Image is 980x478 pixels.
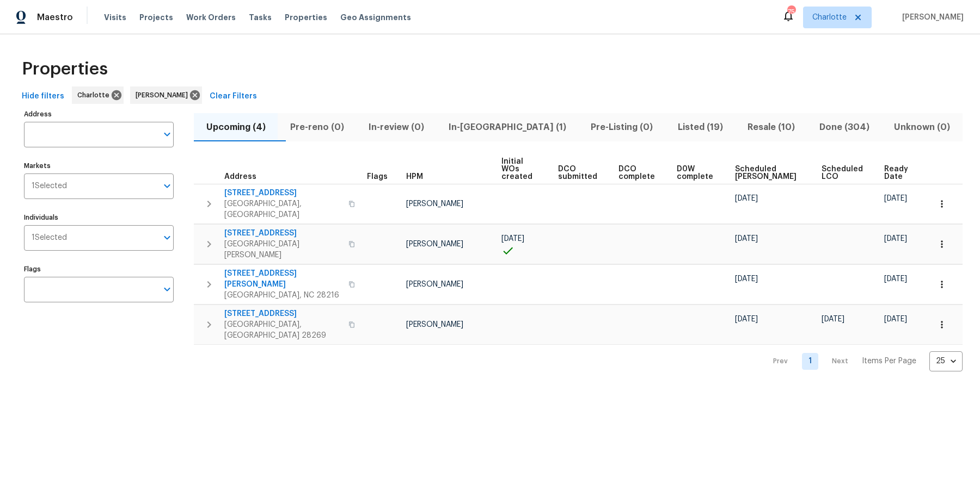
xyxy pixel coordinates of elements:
[406,321,463,328] span: [PERSON_NAME]
[884,165,911,181] span: Ready Date
[501,158,539,181] span: Initial WOs created
[186,12,236,23] span: Work Orders
[884,315,907,323] span: [DATE]
[160,230,175,245] button: Open
[224,290,342,301] span: [GEOGRAPHIC_DATA], NC 28216
[77,90,114,101] span: Charlotte
[24,266,174,272] label: Flags
[32,182,67,191] span: 1 Selected
[205,86,261,107] button: Clear Filters
[812,12,847,23] span: Charlotte
[763,351,963,371] nav: Pagination Navigation
[340,12,411,23] span: Geo Assignments
[501,235,524,243] span: [DATE]
[224,198,342,220] span: [GEOGRAPHIC_DATA], [GEOGRAPHIC_DATA]
[558,165,601,181] span: DCO submitted
[24,214,174,221] label: Individuals
[224,308,342,319] span: [STREET_ADDRESS]
[814,120,875,135] span: Done (304)
[618,165,658,181] span: DCO complete
[224,268,342,290] span: [STREET_ADDRESS][PERSON_NAME]
[160,127,175,142] button: Open
[672,120,728,135] span: Listed (19)
[224,188,342,198] span: [STREET_ADDRESS]
[139,12,173,23] span: Projects
[284,120,350,135] span: Pre-reno (0)
[929,347,963,375] div: 25
[862,356,916,367] p: Items Per Page
[22,64,108,75] span: Properties
[363,120,430,135] span: In-review (0)
[160,178,175,194] button: Open
[884,235,907,243] span: [DATE]
[22,90,64,103] span: Hide filters
[17,86,69,107] button: Hide filters
[224,228,342,239] span: [STREET_ADDRESS]
[787,7,795,17] div: 75
[677,165,716,181] span: D0W complete
[224,239,342,260] span: [GEOGRAPHIC_DATA][PERSON_NAME]
[802,353,818,370] a: Goto page 1
[224,173,256,181] span: Address
[32,233,67,243] span: 1 Selected
[443,120,572,135] span: In-[GEOGRAPHIC_DATA] (1)
[130,86,202,104] div: [PERSON_NAME]
[884,275,907,283] span: [DATE]
[884,195,907,202] span: [DATE]
[735,235,758,243] span: [DATE]
[367,173,388,181] span: Flags
[210,90,257,103] span: Clear Filters
[249,14,272,21] span: Tasks
[889,120,956,135] span: Unknown (0)
[585,120,659,135] span: Pre-Listing (0)
[735,195,758,202] span: [DATE]
[224,319,342,341] span: [GEOGRAPHIC_DATA], [GEOGRAPHIC_DATA] 28269
[822,165,866,181] span: Scheduled LCO
[104,12,126,23] span: Visits
[735,275,758,283] span: [DATE]
[822,315,844,323] span: [DATE]
[37,12,73,23] span: Maestro
[72,86,124,104] div: Charlotte
[24,111,174,117] label: Address
[406,200,463,208] span: [PERSON_NAME]
[406,173,423,181] span: HPM
[898,12,964,23] span: [PERSON_NAME]
[200,120,271,135] span: Upcoming (4)
[406,240,463,248] span: [PERSON_NAME]
[160,282,175,297] button: Open
[136,90,192,101] span: [PERSON_NAME]
[285,12,327,23] span: Properties
[742,120,800,135] span: Resale (10)
[735,315,758,323] span: [DATE]
[735,165,803,181] span: Scheduled [PERSON_NAME]
[406,281,463,288] span: [PERSON_NAME]
[24,163,174,169] label: Markets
